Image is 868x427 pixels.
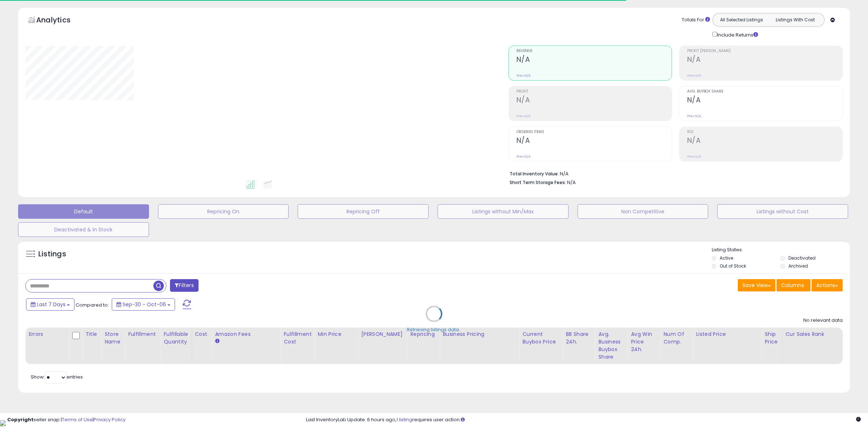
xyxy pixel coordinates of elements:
button: Deactivated & In Stock [18,222,149,237]
span: N/A [567,179,576,186]
i: Click here to read more about un-synced listings. [461,417,465,422]
button: Repricing Off [298,204,429,219]
button: Non Competitive [578,204,709,219]
h5: Analytics [36,15,85,27]
a: Terms of Use [62,416,93,423]
button: Default [18,204,149,219]
button: Listings without Cost [717,204,848,219]
span: Revenue [516,49,672,53]
b: Total Inventory Value: [510,171,559,177]
div: Include Returns [707,30,767,38]
small: Prev: N/A [516,154,531,159]
small: Prev: N/A [687,73,701,78]
div: seller snap | | [7,417,125,423]
h2: N/A [687,55,842,65]
button: Listings With Cost [768,15,822,25]
b: Short Term Storage Fees: [510,179,566,185]
div: Last InventoryLab Update: 6 hours ago, requires user action. [306,417,861,423]
span: ROI [687,130,842,134]
span: Profit [516,90,672,94]
button: All Selected Listings [715,15,769,25]
h2: N/A [516,96,672,106]
li: N/A [510,169,837,178]
span: Profit [PERSON_NAME] [687,49,842,53]
div: Retrieving listings data.. [407,326,461,333]
small: Prev: N/A [687,154,701,159]
a: Privacy Policy [94,416,125,423]
span: Ordered Items [516,130,672,134]
button: Listings without Min/Max [438,204,569,219]
h2: N/A [687,136,842,146]
h2: N/A [687,96,842,106]
span: Avg. Buybox Share [687,90,842,94]
small: Prev: N/A [516,73,531,78]
button: Repricing On [158,204,289,219]
a: 1 listing [396,416,412,423]
small: Prev: N/A [516,114,531,118]
div: Totals For [682,17,710,24]
small: Prev: N/A [687,114,701,118]
strong: Copyright [7,416,34,423]
h2: N/A [516,55,672,65]
h2: N/A [516,136,672,146]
